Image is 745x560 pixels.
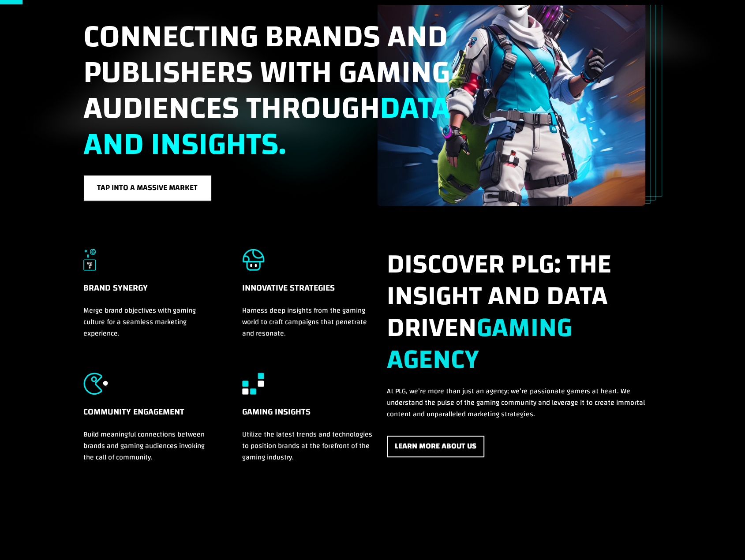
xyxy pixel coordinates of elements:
iframe: Chat Widget [701,518,745,560]
h2: Discover PLG: The insight and data driven [387,249,660,385]
h5: Brand Synergy [83,281,211,305]
p: Merge brand objectives with gaming culture for a seamless marketing experience. [83,305,211,339]
h5: Community Engagement [83,405,211,429]
h5: Innovative Strategies [242,281,375,305]
a: Learn More About Us [387,436,484,457]
h5: Gaming Insights [242,405,375,429]
span: data and insights. [83,79,450,173]
span: Connecting brands and publishers with gaming audiences through [83,7,450,173]
p: At PLG, we’re more than just an agency; we’re passionate gamers at heart. We understand the pulse... [387,385,660,420]
img: Brand Synergy [83,249,97,271]
a: Tap into a massive market [83,175,211,201]
p: Harness deep insights from the gaming world to craft campaigns that penetrate and resonate. [242,305,375,339]
p: Build meaningful connections between brands and gaming audiences invoking the call of community. [83,429,211,463]
strong: gaming Agency [387,302,572,385]
p: Utilize the latest trends and technologies to position brands at the forefront of the gaming indu... [242,429,375,463]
